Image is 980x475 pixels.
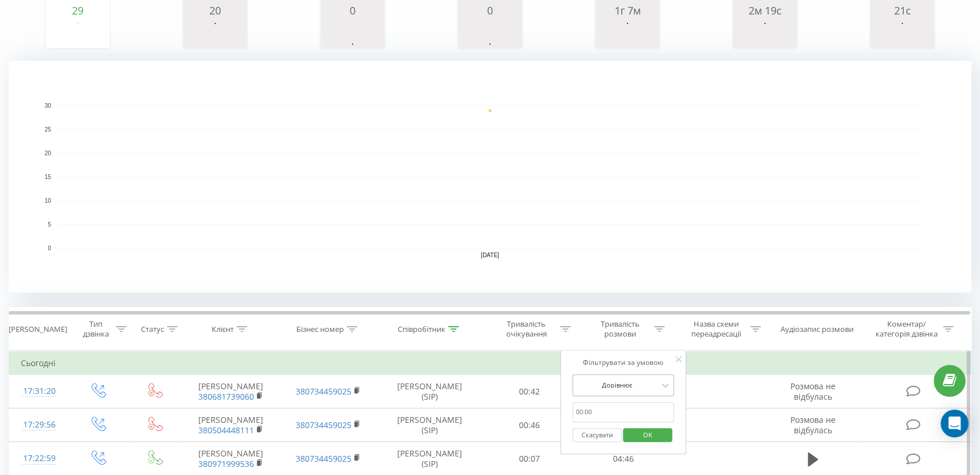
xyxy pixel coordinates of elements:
div: 20 [186,5,244,16]
div: 21с [873,5,931,16]
text: 30 [45,103,52,109]
text: 15 [45,174,52,180]
div: 0 [324,5,382,16]
div: Назва схеми переадресації [685,319,747,339]
svg: A chart. [186,16,244,51]
svg: A chart. [461,16,519,51]
div: Тривалість розмови [589,319,651,339]
span: Розмова не відбулась [790,414,836,436]
text: 10 [45,198,52,204]
text: 5 [48,221,51,228]
td: 00:42 [482,375,576,408]
td: [PERSON_NAME] [182,375,280,408]
div: Статус [141,324,164,334]
div: Бізнес номер [296,324,344,334]
div: 29 [49,5,107,16]
div: 2м 19с [736,5,794,16]
td: [PERSON_NAME] (SIP) [377,375,482,408]
svg: A chart. [49,16,107,51]
td: Сьогодні [9,352,971,375]
svg: A chart. [598,16,656,51]
svg: A chart. [873,16,931,51]
svg: A chart. [324,16,382,51]
a: 380971999536 [198,458,254,469]
text: 25 [45,126,52,133]
div: Тип дзвінка [79,319,113,339]
a: 380734459025 [296,386,351,397]
button: OK [623,428,673,443]
a: 380681739060 [198,391,254,402]
div: Фільтрувати за умовою [572,357,674,368]
text: 20 [45,150,52,156]
div: Співробітник [398,324,445,334]
input: 00:00 [572,402,674,422]
div: [PERSON_NAME] [9,324,67,334]
div: Клієнт [212,324,234,334]
div: Open Intercom Messenger [941,410,968,437]
div: Тривалість очікування [495,319,557,339]
text: [DATE] [481,252,499,258]
div: 17:31:20 [21,380,57,403]
a: 380504448111 [198,425,254,436]
a: 380734459025 [296,419,351,430]
div: 1г 7м [598,5,656,16]
td: [PERSON_NAME] (SIP) [377,408,482,442]
div: 17:29:56 [21,414,57,436]
a: 380734459025 [296,453,351,464]
button: Скасувати [572,428,622,443]
div: 17:22:59 [21,447,57,470]
text: 0 [48,245,51,251]
svg: A chart. [736,16,794,51]
div: 0 [461,5,519,16]
svg: A chart. [9,61,971,293]
span: OK [631,426,664,444]
td: 00:46 [482,408,576,442]
td: [PERSON_NAME] [182,408,280,442]
span: Розмова не відбулась [790,381,836,402]
div: Коментар/категорія дзвінка [872,319,940,339]
div: Аудіозапис розмови [781,324,854,334]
